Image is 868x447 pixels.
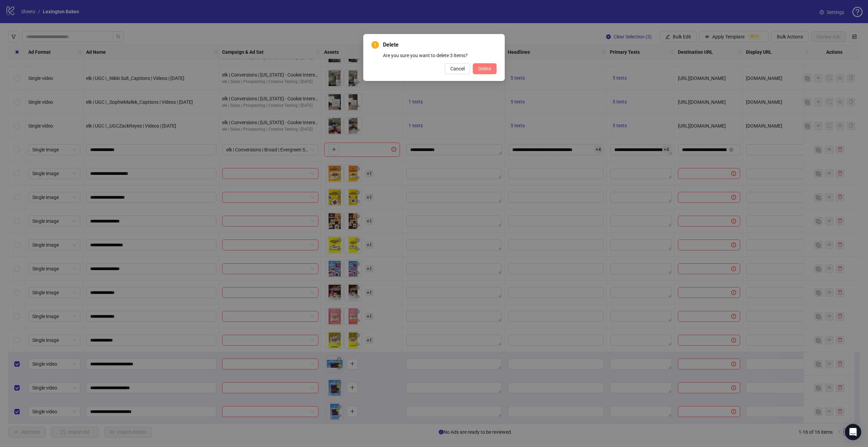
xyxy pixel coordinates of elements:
span: Delete [478,66,491,71]
button: Cancel [445,63,470,74]
div: Open Intercom Messenger [845,424,861,440]
span: exclamation-circle [371,41,379,49]
span: Cancel [450,66,465,71]
div: Are you sure you want to delete 3 items? [383,52,497,59]
span: Delete [383,41,497,49]
button: Delete [473,63,497,74]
